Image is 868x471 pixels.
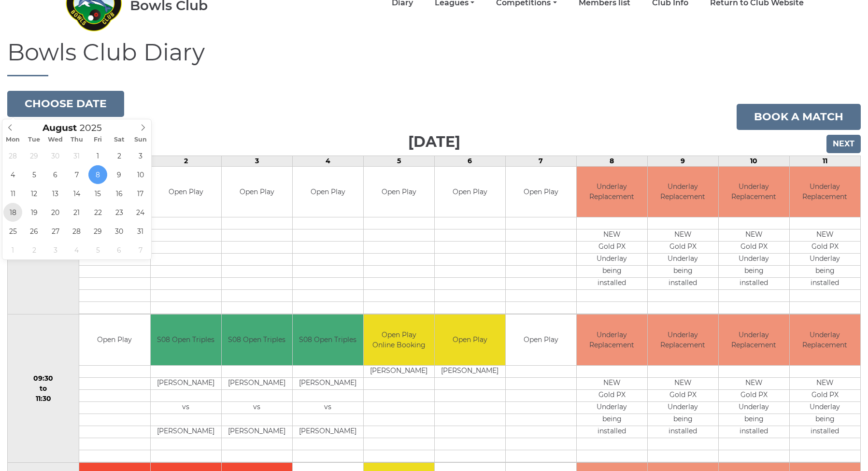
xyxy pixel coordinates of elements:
td: NEW [577,377,647,389]
td: installed [790,426,860,438]
td: Gold PX [719,389,789,401]
td: Gold PX [790,389,860,401]
td: 8 [576,156,647,166]
td: Underlay [648,254,718,266]
span: August 3, 2025 [131,146,150,165]
span: September 2, 2025 [25,241,43,259]
td: being [719,266,789,278]
td: installed [719,278,789,290]
td: Gold PX [790,242,860,254]
span: August 24, 2025 [131,203,150,222]
td: Gold PX [648,389,718,401]
span: August 28, 2025 [67,222,86,241]
span: August 29, 2025 [88,222,107,241]
span: August 22, 2025 [88,203,107,222]
td: NEW [790,229,860,242]
td: Underlay [790,401,860,414]
td: Open Play [435,167,505,217]
td: [PERSON_NAME] [151,426,221,438]
span: August 27, 2025 [46,222,65,241]
td: installed [790,278,860,290]
td: Underlay [719,254,789,266]
span: Sun [130,137,151,143]
td: S08 Open Triples [293,314,363,365]
span: August 2, 2025 [110,146,128,165]
input: Next [826,135,861,153]
td: NEW [577,229,647,242]
td: installed [719,426,789,438]
span: August 20, 2025 [46,203,65,222]
td: being [790,266,860,278]
td: Gold PX [577,242,647,254]
span: Tue [24,137,45,143]
span: July 28, 2025 [3,146,22,165]
td: Underlay [648,401,718,414]
span: August 4, 2025 [3,165,22,184]
span: Fri [87,137,109,143]
td: NEW [648,377,718,389]
td: being [577,266,647,278]
span: August 11, 2025 [3,184,22,203]
span: August 21, 2025 [67,203,86,222]
span: August 5, 2025 [25,165,43,184]
td: Open Play [506,314,576,365]
td: Underlay Replacement [719,314,789,365]
span: August 31, 2025 [131,222,150,241]
td: 7 [505,156,576,166]
td: Open Play [506,167,576,217]
span: August 7, 2025 [67,165,86,184]
td: installed [577,426,647,438]
td: S08 Open Triples [222,314,292,365]
td: being [577,414,647,426]
td: Underlay [790,254,860,266]
td: NEW [790,377,860,389]
span: September 4, 2025 [67,241,86,259]
td: NEW [719,229,789,242]
td: Underlay Replacement [577,167,647,217]
td: 5 [363,156,434,166]
span: August 25, 2025 [3,222,22,241]
td: being [648,414,718,426]
td: being [790,414,860,426]
td: Underlay [719,401,789,414]
a: Book a match [737,104,861,130]
td: Open Play [79,314,150,365]
td: Gold PX [648,242,718,254]
td: Underlay Replacement [719,167,789,217]
td: 09:30 to 11:30 [8,314,79,463]
span: July 31, 2025 [67,146,86,165]
span: Sat [109,137,130,143]
span: August 10, 2025 [131,165,150,184]
span: September 5, 2025 [88,241,107,259]
input: Scroll to increment [77,122,114,133]
td: Open Play [222,167,292,217]
td: Underlay Replacement [648,314,718,365]
td: 6 [434,156,505,166]
td: [PERSON_NAME] [151,377,221,389]
span: September 6, 2025 [110,241,128,259]
td: Underlay Replacement [648,167,718,217]
td: Underlay [577,401,647,414]
span: August 19, 2025 [25,203,43,222]
h1: Bowls Club Diary [7,40,861,76]
span: July 29, 2025 [25,146,43,165]
span: August 6, 2025 [46,165,65,184]
td: being [719,414,789,426]
span: August 12, 2025 [25,184,43,203]
td: Open Play [151,167,221,217]
td: S08 Open Triples [151,314,221,365]
span: September 7, 2025 [131,241,150,259]
span: August 16, 2025 [110,184,128,203]
td: [PERSON_NAME] [364,365,434,377]
td: Underlay Replacement [790,314,860,365]
span: August 30, 2025 [110,222,128,241]
td: 3 [221,156,292,166]
span: September 1, 2025 [3,241,22,259]
span: September 3, 2025 [46,241,65,259]
td: Underlay Replacement [577,314,647,365]
button: Choose date [7,91,124,117]
span: Mon [2,137,24,143]
td: installed [648,278,718,290]
td: 4 [292,156,363,166]
td: Gold PX [577,389,647,401]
